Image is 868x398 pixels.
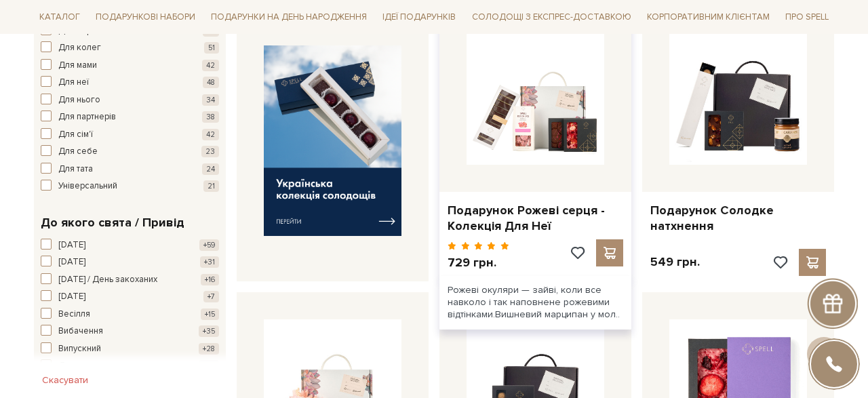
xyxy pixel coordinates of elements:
span: +59 [199,239,219,251]
span: +35 [199,325,219,337]
button: Випускний +28 [41,342,219,356]
button: [DATE] +7 [41,290,219,304]
span: +31 [200,256,219,268]
span: +7 [203,291,219,302]
span: Для тата [58,163,93,176]
span: 49 [203,25,219,37]
button: День ангела +26 [41,359,219,373]
span: 24 [202,163,219,175]
span: +28 [199,343,219,355]
span: [DATE] [58,239,85,252]
span: Каталог [34,7,85,28]
a: Подарунок Рожеві серця - Колекція Для Неї [448,203,623,235]
span: 23 [201,146,219,157]
a: Подарунок Солодке натхнення [650,203,826,235]
button: [DATE] +31 [41,256,219,269]
span: Для сім'ї [58,128,93,142]
img: banner [264,45,401,236]
span: [DATE] / День закоханих [58,273,157,287]
button: Для мами 42 [41,59,219,73]
p: 549 грн. [650,254,700,270]
button: Для партнерів 38 [41,111,219,124]
button: Для колег 51 [41,41,219,55]
button: Для себе 23 [41,145,219,159]
button: Вибачення +35 [41,325,219,338]
span: Подарунки на День народження [205,7,372,28]
span: +15 [201,309,219,320]
span: Для нього [58,94,100,107]
span: Подарункові набори [90,7,201,28]
p: 729 грн. [448,255,509,271]
span: 38 [202,111,219,123]
span: Для партнерів [58,111,116,124]
span: Випускний [58,342,101,356]
button: [DATE] / День закоханих +16 [41,273,219,287]
span: +16 [201,274,219,285]
span: +26 [199,360,219,372]
span: Універсальний [58,180,117,193]
span: Про Spell [780,7,834,28]
button: Для тата 24 [41,163,219,176]
button: Для неї 48 [41,76,219,89]
span: 51 [204,42,219,54]
span: Для неї [58,76,89,89]
span: 48 [203,77,219,88]
button: Для нього 34 [41,94,219,107]
button: Весілля +15 [41,308,219,321]
span: 42 [202,129,219,140]
span: Весілля [58,308,90,321]
span: 34 [202,94,219,106]
a: Корпоративним клієнтам [642,5,775,28]
span: 21 [203,180,219,192]
span: [DATE] [58,256,85,269]
span: До якого свята / Привід [41,214,184,232]
span: День ангела [58,359,110,373]
a: Солодощі з експрес-доставкою [467,5,637,28]
span: Для колег [58,41,101,55]
button: Для сім'ї 42 [41,128,219,142]
span: Для мами [58,59,97,73]
span: 42 [202,60,219,71]
button: [DATE] +59 [41,239,219,252]
button: Універсальний 21 [41,180,219,193]
span: Ідеї подарунків [377,7,461,28]
button: Скасувати [34,370,96,391]
span: Для себе [58,145,98,159]
div: Рожеві окуляри — зайві, коли все навколо і так наповнене рожевими відтінками.Вишневий марципан у ... [439,276,631,330]
span: Вибачення [58,325,103,338]
span: [DATE] [58,290,85,304]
